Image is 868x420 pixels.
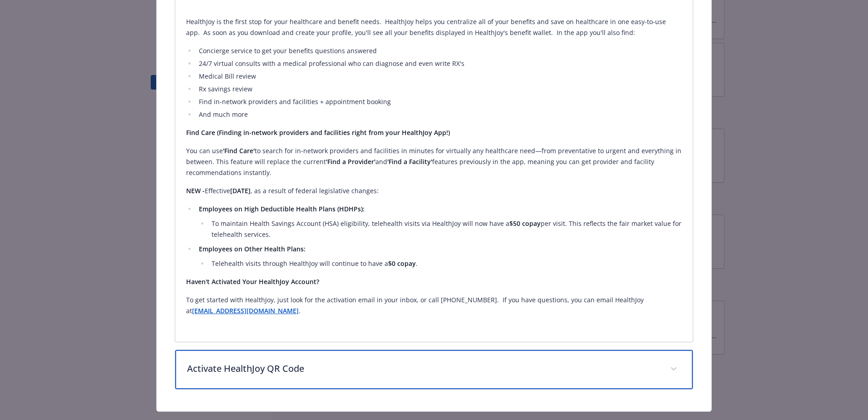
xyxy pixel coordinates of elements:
li: Medical Bill review [196,71,682,82]
p: To get started with HealthJoy, just look for the activation email in your inbox, or call [PHONE_N... [186,295,682,316]
p: You can use to search for in-network providers and facilities in minutes for virtually any health... [186,145,682,178]
p: Effective , as a result of federal legislative changes: [186,185,682,196]
p: Activate HealthJoy QR Code [187,362,659,375]
a: [EMAIL_ADDRESS][DOMAIN_NAME] [192,306,299,315]
li: Concierge service to get your benefits questions answered [196,45,682,56]
strong: $0 copay [388,259,416,268]
p: HealthJoy is the first stop for your healthcare and benefit needs. HealthJoy helps you centralize... [186,16,682,38]
div: Description [175,9,693,342]
li: To maintain Health Savings Account (HSA) eligibility, telehealth visits via HealthJoy will now ha... [209,218,682,240]
strong: $50 copay [509,219,541,228]
strong: [DATE] [230,186,251,195]
li: Telehealth visits through HealthJoy will continue to have a . [209,258,682,269]
strong: NEW - [186,186,205,195]
strong: Find Care (Finding in-network providers and facilities right from your HealthJoy App!) [186,128,450,137]
strong: 'Find a Facility' [387,157,432,166]
strong: 'Find Care' [223,146,255,155]
li: Find in-network providers and facilities + appointment booking [196,96,682,107]
strong: Employees on High Deductible Health Plans (HDHPs): [199,205,365,213]
li: 24/7 virtual consults with a medical professional who can diagnose and even write RX's [196,58,682,69]
li: And much more [196,109,682,120]
div: Activate HealthJoy QR Code [175,350,693,389]
li: Rx savings review [196,84,682,95]
strong: Haven't Activated Your HealthJoy Account? [186,277,319,286]
strong: Employees on Other Health Plans: [199,245,306,253]
strong: 'Find a Provider' [326,157,375,166]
